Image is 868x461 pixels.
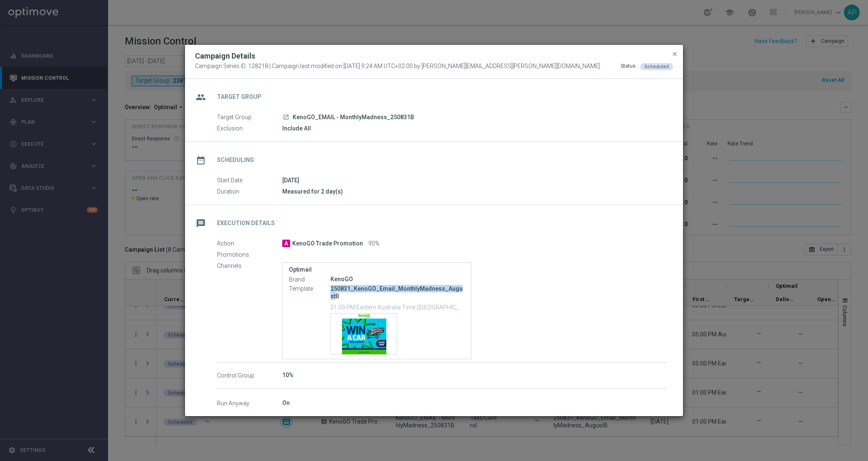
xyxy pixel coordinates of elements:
[217,219,275,227] h2: Execution Details
[217,262,282,270] label: Channels
[282,240,290,247] span: A
[195,51,255,61] h2: Campaign Details
[217,114,282,121] label: Target Group
[289,266,465,273] label: Optimail
[330,275,465,283] div: KenoGO
[217,400,282,407] label: Run Anyway
[330,303,465,311] p: 01:00 PM Eastern Australia Time ([GEOGRAPHIC_DATA]) (UTC +10:00)
[640,63,673,69] colored-tag: Scheduled
[289,285,330,292] label: Template
[193,153,208,168] i: date_range
[193,216,208,231] i: message
[217,156,254,164] h2: Scheduling
[671,51,678,57] span: close
[217,251,282,259] label: Promotions
[283,114,289,120] i: launch
[282,176,667,184] div: [DATE]
[282,371,667,379] div: 10%
[217,188,282,196] label: Duration
[217,240,282,248] label: Action
[282,124,667,132] div: Include All
[621,63,637,70] div: Status:
[330,285,465,300] p: 250831_KenoGO_Email_MonthlyMadness_AugustB
[217,93,261,101] h2: Target Group
[282,399,667,407] div: On
[217,125,282,132] label: Exclusion
[292,240,363,248] span: KenoGO Trade Promotion
[195,63,600,70] span: Campaign Series ID: 128218 | Campaign last modified on [DATE] 9:24 AM UTC+02:00 by [PERSON_NAME][...
[217,177,282,184] label: Start Date
[293,114,414,121] span: KenoGO_EMAIL - MonthlyMadness_250831B
[193,90,208,105] i: group
[282,114,290,121] a: launch
[282,187,667,196] div: Measured for 2 day(s)
[644,64,669,69] span: Scheduled
[368,240,380,248] span: 90%
[289,276,330,283] label: Brand
[217,372,282,379] label: Control Group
